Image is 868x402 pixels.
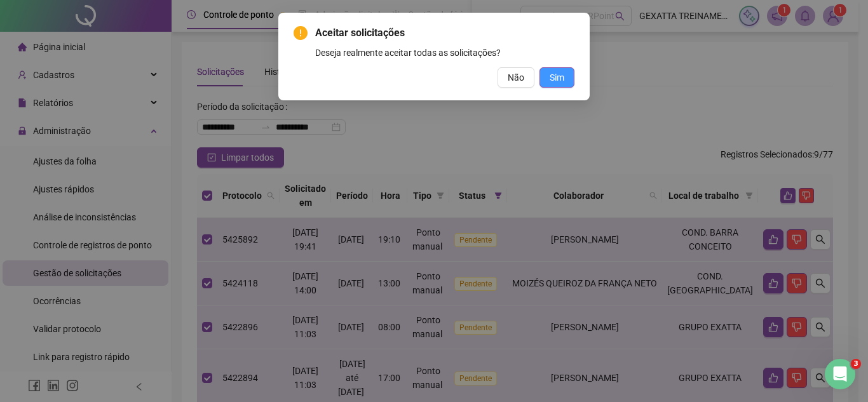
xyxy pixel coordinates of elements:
span: Não [508,70,524,84]
button: Sim [539,67,574,88]
button: Não [498,67,534,88]
iframe: Intercom live chat [825,359,855,389]
span: exclamation-circle [294,26,308,40]
span: Sim [550,70,564,84]
span: Aceitar solicitações [315,25,574,41]
span: 3 [851,359,861,369]
div: Deseja realmente aceitar todas as solicitações? [315,46,574,60]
